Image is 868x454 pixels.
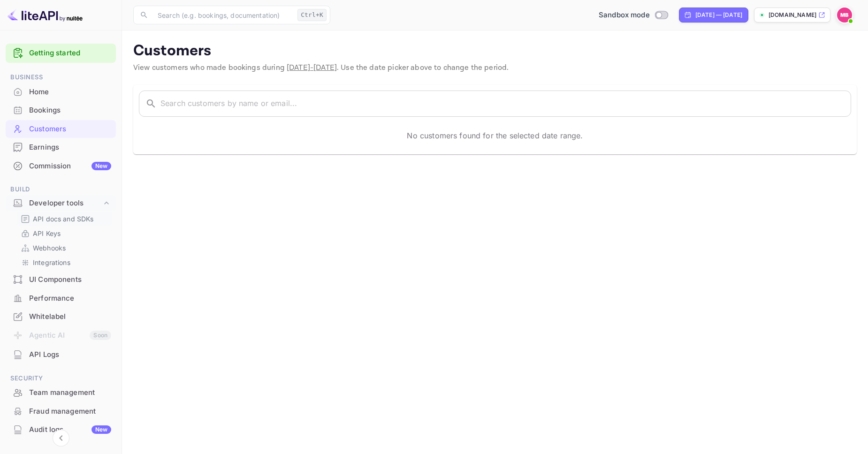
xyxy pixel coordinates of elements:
[53,430,69,446] button: Collapse navigation
[6,138,116,157] div: Earnings
[297,9,327,21] div: Ctrl+K
[29,274,111,285] div: UI Components
[6,271,116,288] a: UI Components
[160,91,851,117] input: Search customers by name or email...
[6,289,116,308] div: Performance
[29,387,111,398] div: Team management
[33,214,94,224] p: API docs and SDKs
[407,130,583,141] p: No customers found for the selected date range.
[6,138,116,156] a: Earnings
[29,406,111,417] div: Fraud management
[6,402,116,421] div: Fraud management
[29,142,111,153] div: Earnings
[6,83,116,101] div: Home
[29,198,102,209] div: Developer tools
[29,124,111,135] div: Customers
[21,228,108,238] a: API Keys
[21,243,108,253] a: Webhooks
[287,63,337,73] span: [DATE] - [DATE]
[769,11,816,19] p: [DOMAIN_NAME]
[6,346,116,364] div: API Logs
[17,241,112,255] div: Webhooks
[6,421,116,438] a: Audit logsNew
[6,195,116,212] div: Developer tools
[29,161,111,172] div: Commission
[695,11,742,19] div: [DATE] — [DATE]
[6,44,116,63] div: Getting started
[6,101,116,120] div: Bookings
[29,349,111,360] div: API Logs
[6,157,116,175] div: CommissionNew
[6,384,116,401] a: Team management
[6,72,116,83] span: Business
[17,256,112,269] div: Integrations
[21,214,108,224] a: API docs and SDKs
[6,120,116,138] div: Customers
[6,346,116,363] a: API Logs
[29,424,111,435] div: Audit logs
[6,271,116,289] div: UI Components
[6,373,116,384] span: Security
[17,227,112,240] div: API Keys
[6,308,116,325] a: Whitelabel
[91,162,111,170] div: New
[33,257,70,267] p: Integrations
[6,308,116,326] div: Whitelabel
[6,101,116,119] a: Bookings
[152,6,294,24] input: Search (e.g. bookings, documentation)
[6,120,116,137] a: Customers
[133,63,509,73] span: View customers who made bookings during . Use the date picker above to change the period.
[6,184,116,195] span: Build
[837,8,852,23] img: Marc Bellmann
[6,83,116,100] a: Home
[6,157,116,174] a: CommissionNew
[33,228,61,238] p: API Keys
[6,289,116,307] a: Performance
[21,257,108,267] a: Integrations
[595,10,671,21] div: Switch to Production mode
[29,311,111,322] div: Whitelabel
[91,425,111,434] div: New
[133,42,857,61] p: Customers
[29,293,111,304] div: Performance
[6,402,116,420] a: Fraud management
[29,48,111,59] a: Getting started
[29,105,111,116] div: Bookings
[33,243,66,253] p: Webhooks
[599,10,650,21] span: Sandbox mode
[6,421,116,439] div: Audit logsNew
[6,384,116,402] div: Team management
[17,212,112,226] div: API docs and SDKs
[8,8,83,23] img: LiteAPI logo
[29,87,111,98] div: Home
